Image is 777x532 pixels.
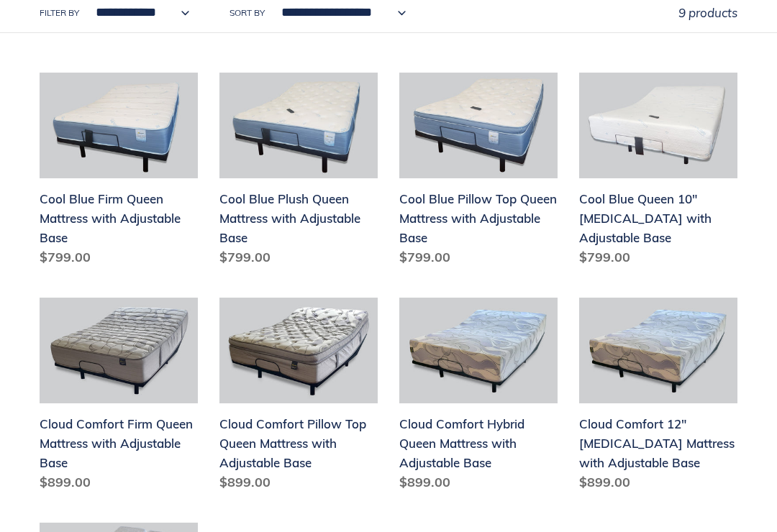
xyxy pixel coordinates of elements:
a: Cloud Comfort Hybrid Queen Mattress with Adjustable Base [399,298,558,497]
a: Cloud Comfort 12" Memory Foam Mattress with Adjustable Base [579,298,737,497]
a: Cool Blue Plush Queen Mattress with Adjustable Base [219,73,378,272]
label: Filter by [40,6,79,19]
a: Cloud Comfort Pillow Top Queen Mattress with Adjustable Base [219,298,378,497]
a: Cool Blue Queen 10" Memory Foam with Adjustable Base [579,73,737,272]
a: Cloud Comfort Firm Queen Mattress with Adjustable Base [40,298,198,497]
label: Sort by [230,6,265,19]
a: Cool Blue Firm Queen Mattress with Adjustable Base [40,73,198,272]
span: 9 products [678,5,737,20]
a: Cool Blue Pillow Top Queen Mattress with Adjustable Base [399,73,558,272]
